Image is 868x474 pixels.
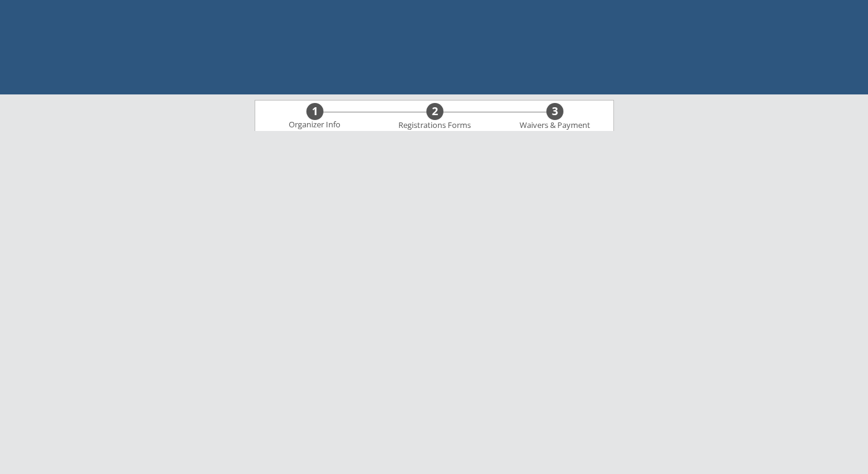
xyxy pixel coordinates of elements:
[546,105,563,118] div: 3
[393,121,477,130] div: Registrations Forms
[306,105,323,118] div: 1
[513,121,597,130] div: Waivers & Payment
[426,105,443,118] div: 2
[281,120,348,130] div: Organizer Info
